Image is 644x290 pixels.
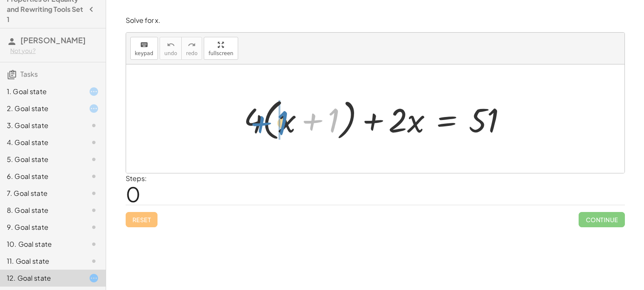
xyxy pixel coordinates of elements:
[164,50,177,56] span: undo
[89,103,99,114] i: Task started.
[89,256,99,266] i: Task not started.
[89,120,99,131] i: Task not started.
[20,35,86,45] span: [PERSON_NAME]
[186,50,197,56] span: redo
[10,47,99,55] div: Not you?
[89,188,99,198] i: Task not started.
[126,174,147,183] label: Steps:
[89,86,99,97] i: Task started.
[7,205,75,215] div: 8. Goal state
[188,40,196,50] i: redo
[7,188,75,198] div: 7. Goal state
[140,40,148,50] i: keyboard
[89,205,99,215] i: Task not started.
[7,120,75,131] div: 3. Goal state
[7,137,75,148] div: 4. Goal state
[7,103,75,114] div: 2. Goal state
[89,273,99,283] i: Task started.
[89,137,99,148] i: Task not started.
[89,222,99,232] i: Task not started.
[204,37,238,60] button: fullscreen
[7,86,75,97] div: 1. Goal state
[7,154,75,165] div: 5. Goal state
[20,70,38,78] span: Tasks
[208,50,233,56] span: fullscreen
[7,256,75,266] div: 11. Goal state
[89,154,99,165] i: Task not started.
[7,171,75,181] div: 6. Goal state
[126,181,141,207] span: 0
[7,222,75,232] div: 9. Goal state
[181,37,202,60] button: redoredo
[135,50,154,56] span: keypad
[7,239,75,249] div: 10. Goal state
[167,40,175,50] i: undo
[89,171,99,181] i: Task not started.
[126,16,625,25] p: Solve for x.
[89,239,99,249] i: Task not started.
[160,37,182,60] button: undoundo
[7,273,75,283] div: 12. Goal state
[130,37,158,60] button: keyboardkeypad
